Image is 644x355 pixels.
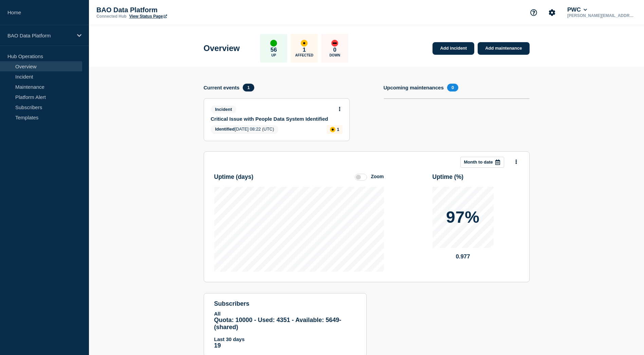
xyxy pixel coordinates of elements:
span: 0 [447,84,458,91]
p: Month to date [464,159,493,165]
button: PWC [566,6,588,13]
p: BAO Data Platform [7,33,73,38]
a: View Status Page [129,14,167,19]
h3: Uptime ( % ) [433,173,464,181]
p: Connected Hub [96,14,127,19]
div: affected [330,127,335,132]
p: 0.977 [433,253,494,260]
p: 56 [271,47,277,53]
div: down [331,40,338,47]
span: [DATE] 08:22 (UTC) [211,125,279,134]
p: 1 [303,47,306,53]
span: Quota: 10000 - Used: 4351 - Available: 5649 - (shared) [214,317,342,331]
h4: Current events [204,85,240,90]
p: [PERSON_NAME][EMAIL_ADDRESS][PERSON_NAME][DOMAIN_NAME] [566,13,637,18]
a: Critical Issue with People Data System Identified [211,116,333,122]
p: Down [329,53,340,57]
div: Zoom [371,174,384,179]
p: 1 [337,127,339,132]
p: 0 [333,47,336,53]
div: affected [301,40,308,47]
p: 97% [446,209,480,225]
a: Add maintenance [478,42,529,55]
p: Last 30 days [214,336,356,342]
h1: Overview [204,44,240,53]
h4: subscribers [214,300,356,307]
button: Support [527,5,541,20]
span: Incident [211,105,237,113]
div: up [270,40,277,47]
a: Add incident [433,42,474,55]
p: All [214,311,356,317]
p: Up [271,53,276,57]
h4: Upcoming maintenances [384,85,444,90]
h3: Uptime ( days ) [214,173,254,181]
p: 19 [214,342,356,349]
button: Account settings [545,5,559,20]
span: Identified [215,126,235,132]
button: Month to date [460,157,504,168]
p: BAO Data Platform [96,6,232,14]
p: Affected [295,53,313,57]
span: 1 [243,84,254,91]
